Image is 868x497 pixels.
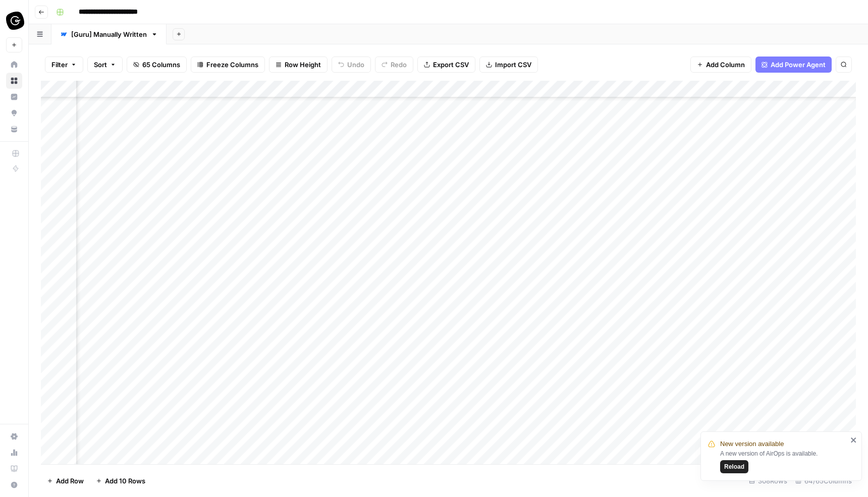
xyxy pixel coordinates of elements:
div: 64/65 Columns [791,473,856,489]
span: Add Column [706,60,745,70]
button: Freeze Columns [191,57,265,73]
a: [Guru] Manually Written [51,24,167,44]
span: New version available [720,439,784,449]
a: Opportunities [6,105,22,121]
span: Redo [391,60,407,70]
span: Row Height [285,60,321,70]
button: Redo [375,57,413,73]
button: Help + Support [6,477,22,493]
a: Settings [6,428,22,445]
a: Learning Hub [6,461,22,477]
div: A new version of AirOps is available. [720,449,847,473]
span: Reload [724,462,744,471]
button: Export CSV [417,57,475,73]
button: Import CSV [479,57,538,73]
a: Usage [6,445,22,461]
a: Insights [6,89,22,105]
span: Undo [347,60,364,70]
span: Freeze Columns [206,60,258,70]
span: Add 10 Rows [105,476,145,486]
button: Add Column [690,57,751,73]
button: Row Height [269,57,328,73]
div: [Guru] Manually Written [71,29,147,39]
span: 65 Columns [142,60,180,70]
img: Guru Logo [6,12,24,30]
button: close [850,436,857,444]
span: Sort [94,60,107,70]
button: Sort [87,57,123,73]
button: 65 Columns [127,57,187,73]
button: Undo [332,57,371,73]
span: Add Row [56,476,84,486]
button: Add Row [41,473,90,489]
button: Filter [45,57,83,73]
a: Browse [6,73,22,89]
span: Filter [51,60,68,70]
span: Export CSV [433,60,469,70]
button: Add 10 Rows [90,473,151,489]
a: Your Data [6,121,22,137]
div: 308 Rows [745,473,791,489]
button: Reload [720,460,748,473]
button: Add Power Agent [755,57,832,73]
span: Import CSV [495,60,531,70]
span: Add Power Agent [771,60,826,70]
button: Workspace: Guru [6,8,22,33]
a: Home [6,57,22,73]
